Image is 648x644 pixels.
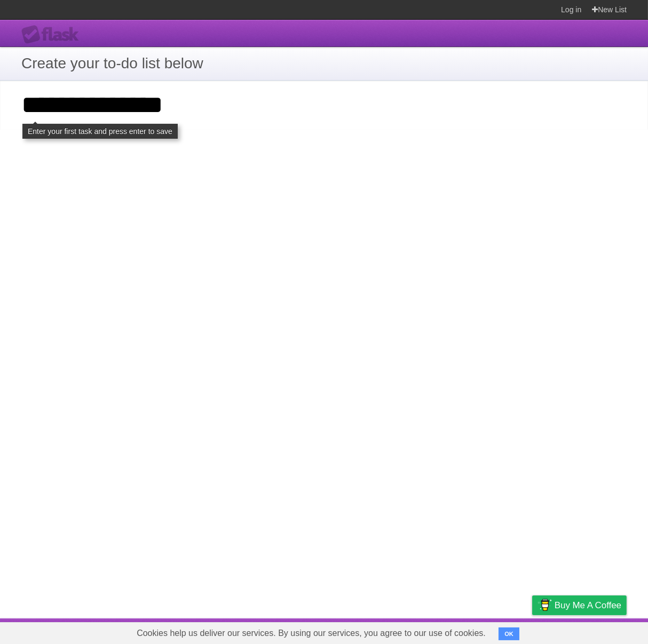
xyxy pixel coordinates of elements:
span: Buy me a coffee [555,596,621,615]
span: Cookies help us deliver our services. By using our services, you agree to our use of cookies. [126,623,496,644]
a: Suggest a feature [559,621,627,641]
h1: Create your to-do list below [21,52,627,75]
div: Flask [21,25,85,44]
a: Developers [425,621,469,641]
a: About [390,621,413,641]
button: OK [499,627,519,640]
a: Buy me a coffee [532,595,627,615]
img: Buy me a coffee [538,596,552,614]
a: Privacy [518,621,546,641]
a: Terms [482,621,505,641]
